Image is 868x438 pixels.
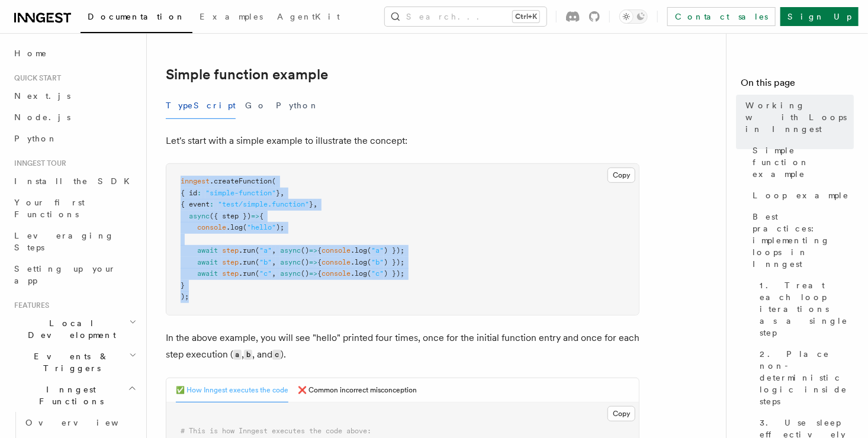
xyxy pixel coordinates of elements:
[9,85,139,107] a: Next.js
[255,269,259,278] span: (
[14,134,57,143] span: Python
[9,170,139,192] a: Install the SDK
[233,350,242,360] code: a
[9,73,61,83] span: Quick start
[309,258,317,266] span: =>
[280,258,301,266] span: async
[181,200,210,208] span: { event
[259,246,272,255] span: "a"
[197,189,201,197] span: :
[351,258,367,266] span: .log
[222,258,239,266] span: step
[181,427,371,435] span: # This is how Inngest executes the code above:
[197,269,218,278] span: await
[748,185,854,206] a: Loop example
[748,206,854,275] a: Best practices: implementing loops in Inngest
[745,99,854,135] span: Working with Loops in Inngest
[255,258,259,266] span: (
[166,92,236,119] button: TypeScript
[14,231,114,252] span: Leveraging Steps
[371,258,384,266] span: "b"
[317,246,322,255] span: {
[181,292,189,301] span: );
[351,269,367,278] span: .log
[259,212,263,220] span: {
[251,212,259,220] span: =>
[513,11,539,22] kbd: Ctrl+K
[9,384,128,407] span: Inngest Functions
[210,177,272,185] span: .createFunction
[9,192,139,225] a: Your first Functions
[9,350,129,374] span: Events & Triggers
[239,258,255,266] span: .run
[309,200,313,208] span: }
[322,269,351,278] span: console
[317,258,322,266] span: {
[226,223,243,231] span: .log
[9,43,139,64] a: Home
[259,269,272,278] span: "c"
[741,76,854,95] h4: On this page
[166,66,328,83] a: Simple function example
[322,246,351,255] span: console
[371,246,384,255] span: "a"
[272,246,276,255] span: ,
[176,378,288,402] button: ✅ How Inngest executes the code
[9,107,139,128] a: Node.js
[607,168,635,183] button: Copy
[272,258,276,266] span: ,
[239,269,255,278] span: .run
[272,269,276,278] span: ,
[298,378,417,402] button: ❌ Common incorrect misconception
[371,269,384,278] span: "c"
[181,189,197,197] span: { id
[748,140,854,185] a: Simple function example
[309,246,317,255] span: =>
[14,176,137,186] span: Install the SDK
[245,92,266,119] button: Go
[322,258,351,266] span: console
[222,269,239,278] span: step
[755,275,854,343] a: 1. Treat each loop iterations as a single step
[259,258,272,266] span: "b"
[166,133,639,149] p: Let's start with a simple example to illustrate the concept:
[270,4,347,32] a: AgentKit
[301,246,309,255] span: ()
[244,350,252,360] code: b
[9,379,139,412] button: Inngest Functions
[276,223,284,231] span: );
[619,9,648,24] button: Toggle dark mode
[239,246,255,255] span: .run
[14,264,116,285] span: Setting up your app
[205,189,276,197] span: "simple-function"
[9,346,139,379] button: Events & Triggers
[667,7,776,26] a: Contact sales
[753,144,854,180] span: Simple function example
[367,258,371,266] span: (
[280,246,301,255] span: async
[367,246,371,255] span: (
[181,177,210,185] span: inngest
[14,112,70,122] span: Node.js
[317,269,322,278] span: {
[210,200,214,208] span: :
[280,269,301,278] span: async
[14,198,85,219] span: Your first Functions
[9,225,139,258] a: Leveraging Steps
[272,177,276,185] span: (
[277,12,340,21] span: AgentKit
[384,246,404,255] span: ) });
[14,91,70,101] span: Next.js
[192,4,270,32] a: Examples
[272,350,281,360] code: c
[197,223,226,231] span: console
[181,281,185,289] span: }
[607,406,635,421] button: Copy
[301,258,309,266] span: ()
[81,4,192,33] a: Documentation
[200,12,263,21] span: Examples
[741,95,854,140] a: Working with Loops in Inngest
[780,7,859,26] a: Sign Up
[9,313,139,346] button: Local Development
[166,330,639,363] p: In the above example, you will see "hello" printed four times, once for the initial function entr...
